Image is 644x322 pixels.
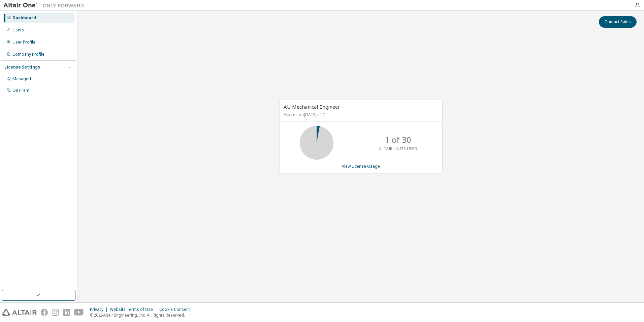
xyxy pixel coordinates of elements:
img: youtube.svg [74,309,84,316]
div: On Prem [12,88,29,93]
img: facebook.svg [41,309,48,316]
p: 1 of 30 [385,134,411,145]
img: instagram.svg [52,309,59,316]
div: Dashboard [12,15,36,21]
img: linkedin.svg [63,309,70,316]
p: Expires on [DATE] UTC [284,112,437,117]
div: Company Profile [12,52,44,57]
div: User Profile [12,39,35,45]
div: Privacy [90,307,110,312]
button: Contact Sales [599,16,637,28]
p: © 2025 Altair Engineering, Inc. All Rights Reserved. [90,312,194,318]
p: ALTAIR UNITS USED [379,146,417,152]
a: View License Usage [342,163,380,169]
img: Altair One [3,2,88,9]
div: Website Terms of Use [110,307,159,312]
span: AU Mechanical Engineer [284,103,340,110]
div: License Settings [4,64,40,70]
div: Users [12,27,24,33]
div: Cookie Consent [159,307,194,312]
div: Managed [12,76,31,82]
img: altair_logo.svg [2,309,37,316]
